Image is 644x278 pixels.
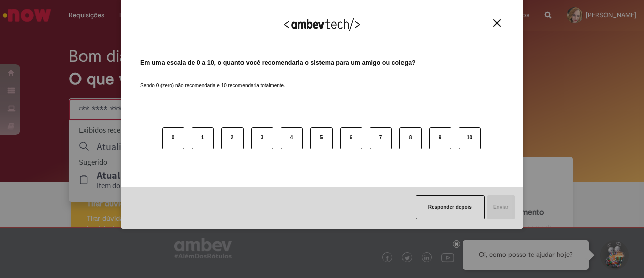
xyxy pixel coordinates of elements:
label: Em uma escala de 0 a 10, o quanto você recomendaria o sistema para um amigo ou colega? [140,58,416,68]
button: 9 [429,127,451,149]
img: Close [493,19,501,27]
button: Responder depois [416,195,485,219]
button: 5 [310,127,333,149]
button: 0 [162,127,184,149]
button: 10 [459,127,481,149]
button: Close [490,19,504,27]
button: 4 [281,127,303,149]
button: 3 [251,127,273,149]
button: 8 [399,127,422,149]
button: 7 [370,127,392,149]
button: 1 [192,127,214,149]
button: 2 [221,127,244,149]
button: 6 [340,127,362,149]
img: Logo Ambevtech [284,18,360,31]
label: Sendo 0 (zero) não recomendaria e 10 recomendaria totalmente. [140,70,285,89]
